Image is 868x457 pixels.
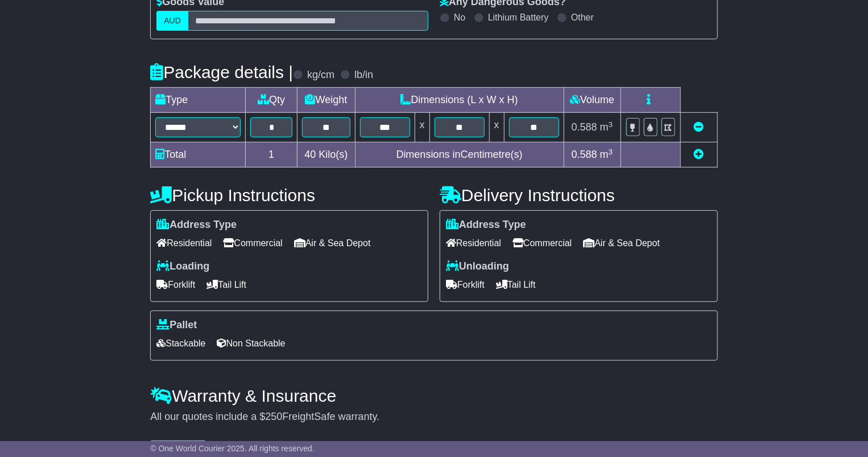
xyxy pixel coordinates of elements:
[294,234,371,252] span: Air & Sea Depot
[571,12,594,23] label: Other
[156,319,197,332] label: Pallet
[572,121,597,133] span: 0.588
[694,149,704,160] a: Add new item
[572,149,597,160] span: 0.588
[446,260,509,273] label: Unloading
[446,276,485,293] span: Forklift
[355,88,564,113] td: Dimensions (L x W x H)
[156,234,212,252] span: Residential
[446,219,526,231] label: Address Type
[609,148,613,156] sup: 3
[150,386,717,405] h4: Warranty & Insurance
[304,149,316,160] span: 40
[489,113,504,142] td: x
[151,88,246,113] td: Type
[600,149,613,160] span: m
[454,12,465,23] label: No
[488,12,549,23] label: Lithium Battery
[150,186,428,205] h4: Pickup Instructions
[246,142,297,168] td: 1
[694,121,704,133] a: Remove this item
[206,276,246,293] span: Tail Lift
[156,219,237,231] label: Address Type
[297,142,355,168] td: Kilo(s)
[156,11,188,31] label: AUD
[496,276,536,293] span: Tail Lift
[217,334,286,352] span: Non Stackable
[415,113,429,142] td: x
[297,88,355,113] td: Weight
[307,69,334,81] label: kg/cm
[564,88,621,113] td: Volume
[583,234,660,252] span: Air & Sea Depot
[265,411,282,422] span: 250
[246,88,297,113] td: Qty
[156,260,209,273] label: Loading
[600,121,613,133] span: m
[609,120,613,129] sup: 3
[355,142,564,168] td: Dimensions in Centimetre(s)
[440,186,718,205] h4: Delivery Instructions
[156,334,205,352] span: Stackable
[156,276,195,293] span: Forklift
[223,234,282,252] span: Commercial
[446,234,501,252] span: Residential
[150,411,717,423] div: All our quotes include a $ FreightSafe warranty.
[512,234,572,252] span: Commercial
[150,444,315,453] span: © One World Courier 2025. All rights reserved.
[151,142,246,168] td: Total
[150,63,293,81] h4: Package details |
[354,69,373,81] label: lb/in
